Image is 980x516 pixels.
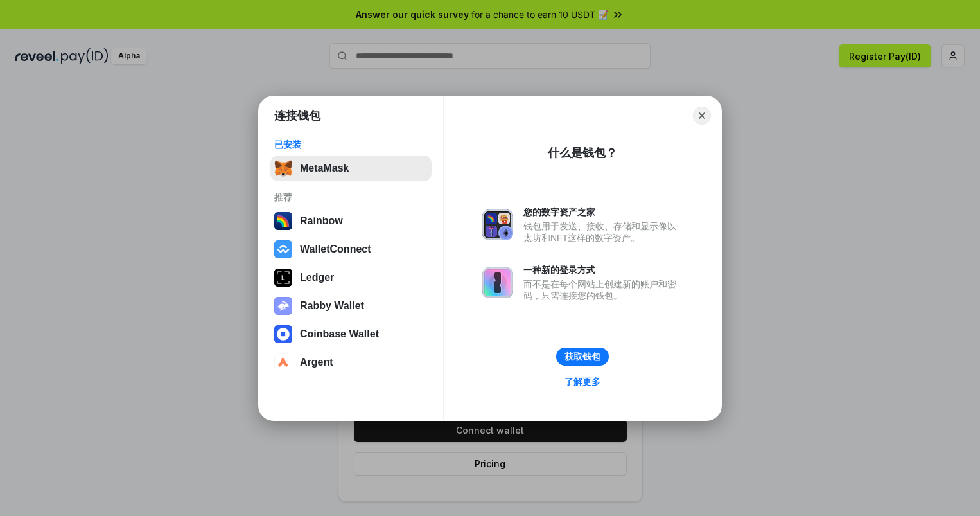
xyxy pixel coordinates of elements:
div: 获取钱包 [564,351,600,362]
img: svg+xml,%3Csvg%20width%3D%2228%22%20height%3D%2228%22%20viewBox%3D%220%200%2028%2028%22%20fill%3D... [274,240,292,258]
button: Rainbow [270,208,432,234]
div: 已安装 [274,139,428,150]
button: WalletConnect [270,236,432,262]
button: Coinbase Wallet [270,321,432,347]
div: Rainbow [300,215,343,227]
a: 了解更多 [557,373,608,390]
img: svg+xml,%3Csvg%20width%3D%22120%22%20height%3D%22120%22%20viewBox%3D%220%200%20120%20120%22%20fil... [274,212,292,230]
div: Ledger [300,272,334,283]
div: MetaMask [300,163,349,174]
button: 获取钱包 [556,348,609,366]
div: 一种新的登录方式 [523,264,683,276]
button: Close [693,107,711,125]
button: Rabby Wallet [270,293,432,319]
img: svg+xml,%3Csvg%20width%3D%2228%22%20height%3D%2228%22%20viewBox%3D%220%200%2028%2028%22%20fill%3D... [274,325,292,343]
img: svg+xml,%3Csvg%20xmlns%3D%22http%3A%2F%2Fwww.w3.org%2F2000%2Fsvg%22%20width%3D%2228%22%20height%3... [274,269,292,287]
div: Coinbase Wallet [300,328,379,340]
h1: 连接钱包 [274,108,320,123]
button: Ledger [270,265,432,290]
img: svg+xml,%3Csvg%20xmlns%3D%22http%3A%2F%2Fwww.w3.org%2F2000%2Fsvg%22%20fill%3D%22none%22%20viewBox... [274,297,292,315]
div: 您的数字资产之家 [523,206,683,218]
div: 了解更多 [564,376,600,387]
div: 而不是在每个网站上创建新的账户和密码，只需连接您的钱包。 [523,278,683,301]
div: WalletConnect [300,244,371,255]
img: svg+xml,%3Csvg%20xmlns%3D%22http%3A%2F%2Fwww.w3.org%2F2000%2Fsvg%22%20fill%3D%22none%22%20viewBox... [482,209,513,240]
div: Argent [300,357,333,368]
div: 钱包用于发送、接收、存储和显示像以太坊和NFT这样的数字资产。 [523,220,683,244]
img: svg+xml,%3Csvg%20fill%3D%22none%22%20height%3D%2233%22%20viewBox%3D%220%200%2035%2033%22%20width%... [274,159,292,177]
div: 推荐 [274,191,428,203]
div: Rabby Wallet [300,300,364,312]
button: Argent [270,350,432,375]
div: 什么是钱包？ [548,145,617,161]
img: svg+xml,%3Csvg%20width%3D%2228%22%20height%3D%2228%22%20viewBox%3D%220%200%2028%2028%22%20fill%3D... [274,353,292,371]
img: svg+xml,%3Csvg%20xmlns%3D%22http%3A%2F%2Fwww.w3.org%2F2000%2Fsvg%22%20fill%3D%22none%22%20viewBox... [482,267,513,298]
button: MetaMask [270,156,432,181]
